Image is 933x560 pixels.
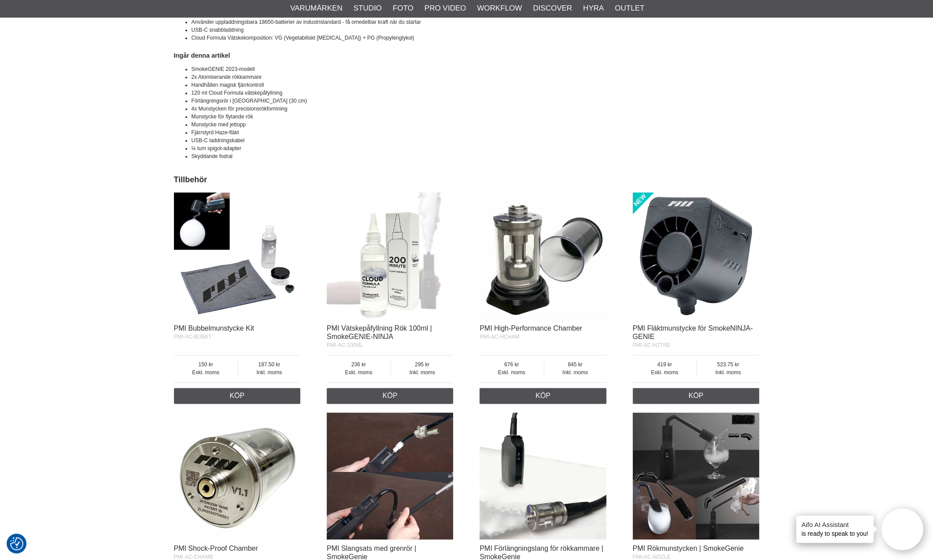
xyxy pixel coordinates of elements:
[192,136,506,144] li: USB-C laddningskabel
[174,368,238,376] span: Exkl. moms
[192,34,506,42] li: Cloud Formula Vätskekomposition: VG (Vegetabiliskt [MEDICAL_DATA]) + PG (Propylenglykol)
[327,388,454,404] a: Köp
[192,81,506,89] li: Handhållen magisk fjärrkontroll
[479,368,543,376] span: Exkl. moms
[174,361,238,368] span: 150
[633,388,760,404] a: Köp
[327,192,454,319] img: PMI Vätskepåfyllning Rök 100ml | SmokeGENIE-NINJA
[174,324,254,332] a: PMI Bubbelmunstycke Kit
[174,174,760,185] h2: Tillbehör
[424,3,466,14] a: Pro Video
[633,342,671,348] span: PMI-AC-HZTRE
[192,89,506,97] li: 120 ml Cloud Formula vätskepåfyllning
[192,97,506,105] li: Förlängningsrör i [GEOGRAPHIC_DATA] (30 cm)
[10,537,23,550] img: Revisit consent button
[192,73,506,81] li: 2x Atomiserande rökkammare
[801,520,868,529] h4: Aifo AI Assistant
[192,129,506,136] li: Fjärrstyrd Haze-fläkt
[290,3,343,14] a: Varumärken
[633,368,697,376] span: Exkl. moms
[633,324,753,340] a: PMI Fläktmunstycke för SmokeNINJA-GENIE
[544,361,606,368] span: 845
[327,368,391,376] span: Exkl. moms
[479,334,519,340] span: PMI-AC-HCHAM
[174,334,212,340] span: PMI-AC-BUBKT
[583,3,604,14] a: Hyra
[633,545,744,552] a: PMI Rökmunstycken | SmokeGenie
[633,413,760,539] img: PMI Rökmunstycken | SmokeGenie
[393,3,413,14] a: Foto
[479,324,582,332] a: PMI High-Performance Chamber
[174,192,301,319] img: PMI Bubbelmunstycke Kit
[192,65,506,73] li: SmokeGENIE 2023-modell
[479,361,543,368] span: 676
[192,152,506,160] li: Skyddande fodral
[544,368,606,376] span: Inkl. moms
[533,3,572,14] a: Discover
[697,368,759,376] span: Inkl. moms
[174,51,506,60] h4: Ingår denna artikel
[174,413,301,539] img: PMI Shock-Proof Chamber
[391,361,453,368] span: 295
[327,342,363,348] span: PMI-AC-100ML
[192,26,506,34] li: USB-C snabbladdning
[192,113,506,121] li: Munstycke för flytande rök
[192,18,506,26] li: Använder uppladdningsbara 18650-batterier av industristandard - få omedelbar kraft när du startar
[615,3,644,14] a: Outlet
[327,324,432,340] a: PMI Vätskepåfyllning Rök 100ml | SmokeGENIE-NINJA
[633,554,671,560] span: PMI-AC-NOZLE
[174,545,258,552] a: PMI Shock-Proof Chamber
[479,388,606,404] a: Köp
[192,121,506,129] li: Munstycke med jettopp
[479,413,606,539] img: PMI Förlängningslang för rökkammare | SmokeGenie
[327,361,391,368] span: 236
[174,388,301,404] a: Köp
[238,368,300,376] span: Inkl. moms
[796,516,874,543] div: is ready to speak to you!
[479,192,606,319] img: PMI High-Performance Chamber
[354,3,382,14] a: Studio
[477,3,522,14] a: Workflow
[633,192,760,319] img: PMI Fläktmunstycke för SmokeNINJA-GENIE
[192,105,506,113] li: 4x Munstycken för precisionsrökformning
[633,361,697,368] span: 419
[10,536,23,552] button: Samtyckesinställningar
[174,554,213,560] span: PMI-AC-CHAMB
[238,361,300,368] span: 187.50
[192,144,506,152] li: ¼ tum spigot-adapter
[391,368,453,376] span: Inkl. moms
[327,413,454,539] img: PMI Slangsats med grenrör | SmokeGenie
[697,361,759,368] span: 523.75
